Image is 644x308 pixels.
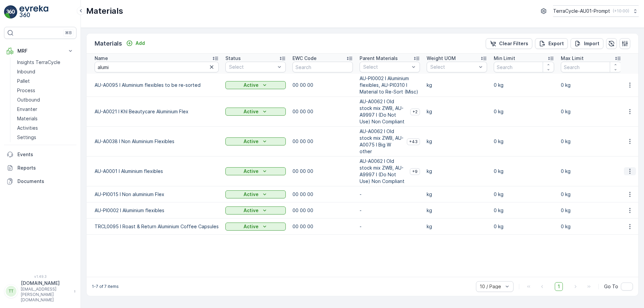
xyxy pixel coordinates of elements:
td: 00 00 00 [289,127,356,157]
p: Export [548,40,564,47]
td: 00 00 00 [289,157,356,186]
span: 1 [555,282,563,291]
p: [DOMAIN_NAME] [21,280,70,287]
button: TT[DOMAIN_NAME][EMAIL_ADDRESS][PERSON_NAME][DOMAIN_NAME] [4,280,76,303]
p: - [360,223,420,230]
p: Outbound [17,97,40,103]
td: AU-A0001 I Aluminium flexibles [87,157,222,186]
p: Active [244,138,259,145]
td: kg [423,157,490,186]
p: Materials [95,39,122,48]
p: [EMAIL_ADDRESS][PERSON_NAME][DOMAIN_NAME] [21,287,70,303]
button: Active [225,190,286,198]
p: 0 kg [561,108,621,115]
td: TRCL0095 I Roast & Return Aluminium Coffee Capsules [87,219,222,235]
td: AU-A0095 I Aluminium flexibles to be re-sorted [87,74,222,97]
a: Envanter [14,105,76,114]
button: TerraCycle-AU01-Prompt(+10:00) [553,5,639,17]
p: Select [363,64,410,70]
p: AU-A0062 I Old stock mix ZWB, AU-A9997 I (Do Not Use) Non Compliant [360,98,408,125]
p: EWC Code [292,55,317,62]
td: AU-PI0015 I Non aluminium Flex [87,186,222,202]
button: Active [225,137,286,145]
p: Pallet [17,78,30,84]
p: Active [244,207,259,214]
button: MRF [4,44,76,58]
td: AU-PI0002 I Aluminium flexibles [87,202,222,219]
button: Import [571,38,603,49]
button: Active [225,167,286,175]
p: Parent Materials [360,55,398,62]
input: Search [494,62,554,72]
p: Name [95,55,108,62]
td: kg [423,97,490,127]
p: Envanter [17,106,37,113]
p: 0 kg [561,138,621,145]
p: 0 kg [561,191,621,198]
p: Activities [17,125,38,131]
p: - [360,207,420,214]
button: Clear Filters [486,38,532,49]
td: kg [423,74,490,97]
p: 0 kg [561,168,621,175]
p: AU-A0062 I Old stock mix ZWB, AU-A0075 I Big W other [360,128,404,155]
button: Add [123,39,148,47]
a: Settings [14,133,76,142]
p: Active [244,108,259,115]
p: Active [244,223,259,230]
p: Select [430,64,477,70]
td: 00 00 00 [289,202,356,219]
p: Materials [86,6,123,16]
p: 0 kg [561,207,621,214]
a: Events [4,148,76,161]
p: 0 kg [494,108,554,115]
td: kg [423,219,490,235]
p: Reports [17,165,74,171]
td: kg [423,186,490,202]
span: v 1.49.3 [4,274,76,279]
a: Pallet [14,76,76,86]
p: 0 kg [494,191,554,198]
p: ( +10:00 ) [613,8,629,14]
a: Insights TerraCycle [14,58,76,67]
a: Inbound [14,67,76,76]
p: Insights TerraCycle [17,59,60,66]
p: Max Limit [561,55,584,62]
a: Activities [14,123,76,133]
span: +43 [409,139,418,144]
p: TerraCycle-AU01-Prompt [553,8,610,14]
p: Weight UOM [427,55,456,62]
button: Active [225,81,286,89]
a: Outbound [14,95,76,105]
span: +9 [412,169,418,174]
a: Process [14,86,76,95]
p: 1-7 of 7 items [92,284,119,289]
td: 00 00 00 [289,186,356,202]
td: 00 00 00 [289,219,356,235]
a: Materials [14,114,76,123]
img: logo_light-DOdMpM7g.png [19,5,48,19]
img: logo [4,5,17,19]
input: Search [292,62,353,72]
p: 0 kg [494,168,554,175]
p: Events [17,151,74,158]
td: AU-A0021 I Khl Beautycare Aluminium Flex [87,97,222,127]
p: Inbound [17,68,35,75]
button: Active [225,223,286,231]
td: AU-A0038 I Non Aluminium Flexibles [87,127,222,157]
p: AU-A0062 I Old stock mix ZWB, AU-A9997 I (Do Not Use) Non Compliant [360,158,407,185]
p: 0 kg [494,138,554,145]
td: kg [423,127,490,157]
p: MRF [17,48,63,54]
button: Active [225,108,286,116]
span: Go To [604,283,618,290]
p: Add [136,40,145,47]
p: 0 kg [494,223,554,230]
p: - [360,191,420,198]
td: 00 00 00 [289,97,356,127]
input: Search [95,62,219,72]
span: +2 [413,109,418,115]
p: Process [17,87,35,94]
p: Import [584,40,599,47]
p: Materials [17,115,38,122]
